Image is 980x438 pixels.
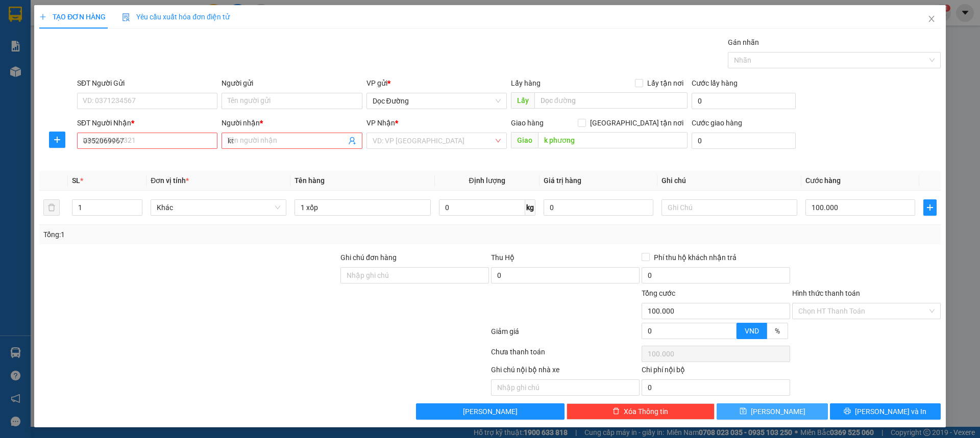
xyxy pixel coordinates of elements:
label: Cước lấy hàng [692,79,738,87]
div: Người nhận [222,117,362,128]
span: Thu Hộ [491,253,514,262]
span: plus [39,13,46,20]
span: Phí thu hộ khách nhận trả [650,252,741,263]
span: delete [612,407,620,416]
span: VND [745,327,759,335]
input: Ghi Chú [661,199,797,216]
th: Ghi chú [657,171,801,191]
label: Cước giao hàng [692,119,742,127]
img: icon [122,13,130,21]
input: Cước giao hàng [692,133,796,149]
input: Dọc đường [534,92,688,109]
span: Lấy [511,92,534,109]
div: Tổng: 1 [43,229,378,240]
span: save [740,407,747,416]
button: plus [923,199,937,216]
input: Cước lấy hàng [692,93,796,109]
input: 0 [544,199,653,216]
span: Dọc Đường [373,93,501,109]
button: plus [49,132,65,148]
label: Ghi chú đơn hàng [340,253,397,262]
span: Khác [157,200,280,215]
span: [GEOGRAPHIC_DATA] tận nơi [586,117,688,128]
span: TẠO ĐƠN HÀNG [39,13,106,21]
div: Người gửi [222,78,362,89]
button: delete [43,199,60,216]
span: Yêu cầu xuất hóa đơn điện tử [122,13,230,21]
div: Ghi chú nội bộ nhà xe [491,364,640,379]
span: user-add [348,137,356,145]
span: Định lượng [469,176,505,185]
button: [PERSON_NAME] [416,403,565,420]
span: Lấy hàng [511,79,541,87]
span: Lấy tận nơi [643,78,688,89]
span: [PERSON_NAME] [751,406,805,417]
span: Tên hàng [295,176,325,185]
span: [PERSON_NAME] [463,406,518,417]
span: SL [72,176,80,185]
span: % [775,327,780,335]
input: VD: Bàn, Ghế [295,199,430,216]
span: VP Nhận [366,119,395,127]
input: Dọc đường [538,132,688,148]
button: save[PERSON_NAME] [717,403,827,420]
div: Giảm giá [490,326,641,344]
span: Giao hàng [511,119,544,127]
span: plus [50,136,65,144]
div: SĐT Người Nhận [77,117,217,128]
label: Gán nhãn [728,38,759,46]
span: Giá trị hàng [544,176,581,185]
div: VP gửi [366,78,507,89]
button: printer[PERSON_NAME] và In [830,403,941,420]
input: Nhập ghi chú [491,379,640,396]
div: Chưa thanh toán [490,346,641,364]
span: Xóa Thông tin [624,406,668,417]
button: Close [917,5,946,34]
span: Đơn vị tính [151,176,189,185]
button: deleteXóa Thông tin [567,403,715,420]
span: plus [924,203,936,212]
span: kg [525,199,535,216]
span: Tổng cước [642,289,675,297]
span: Cước hàng [805,176,841,185]
input: Ghi chú đơn hàng [340,267,489,284]
span: printer [844,407,851,416]
span: [PERSON_NAME] và In [855,406,926,417]
div: Chi phí nội bộ [642,364,790,379]
label: Hình thức thanh toán [792,289,860,297]
div: SĐT Người Gửi [77,78,217,89]
span: Giao [511,132,538,148]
